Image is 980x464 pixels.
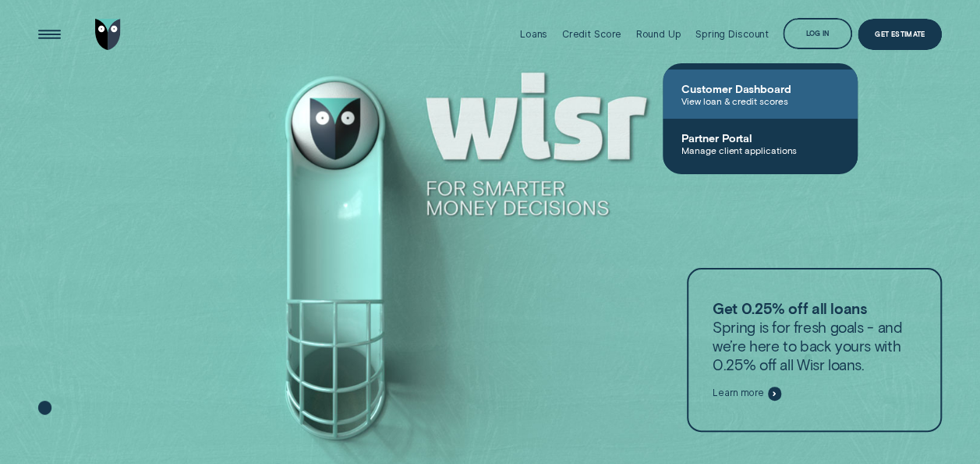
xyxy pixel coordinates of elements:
div: Round Up [635,28,681,40]
strong: Get 0.25% off all loans [713,299,866,317]
span: Partner Portal [681,131,839,145]
button: Open Menu [34,19,65,50]
img: Wisr [95,19,121,50]
a: Get Estimate [858,19,942,50]
button: Log in [783,18,851,49]
a: Partner PortalManage client applications [663,119,858,168]
span: Customer Dashboard [681,82,839,95]
div: Spring Discount [695,28,769,40]
span: Learn more [713,387,764,399]
a: Get 0.25% off all loansSpring is for fresh goals - and we’re here to back yours with 0.25% off al... [687,268,943,433]
div: Loans [520,28,547,40]
a: Customer DashboardView loan & credit scores [663,70,858,119]
span: View loan & credit scores [681,95,839,106]
p: Spring is for fresh goals - and we’re here to back yours with 0.25% off all Wisr loans. [713,299,916,374]
span: Manage client applications [681,145,839,155]
div: Credit Score [562,28,622,40]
